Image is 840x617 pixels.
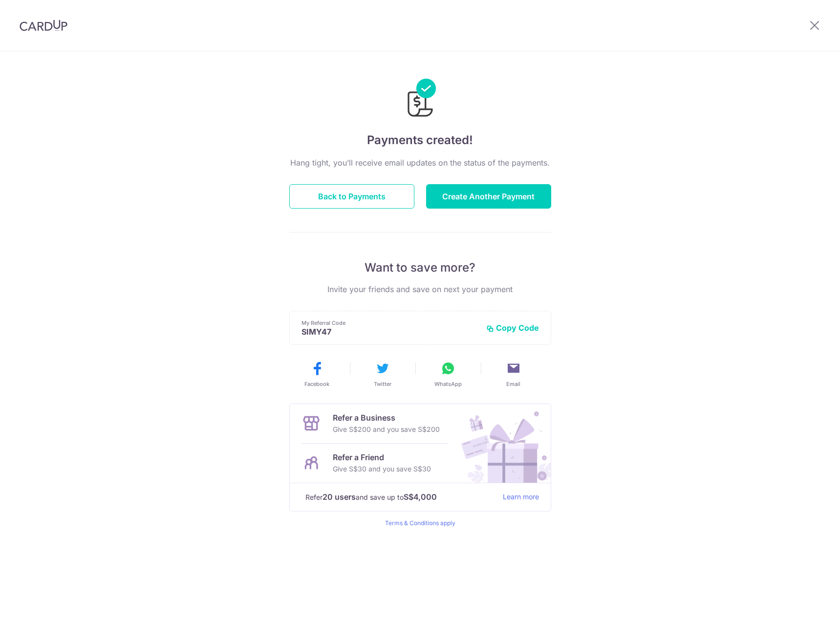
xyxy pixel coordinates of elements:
[354,361,411,388] button: Twitter
[305,491,495,503] p: Refer and save up to
[304,380,329,388] span: Facebook
[289,184,414,209] button: Back to Payments
[323,491,356,503] strong: 20 users
[419,361,477,388] button: WhatsApp
[503,491,539,503] a: Learn more
[288,361,346,388] button: Facebook
[385,519,455,527] a: Terms & Conditions apply
[289,283,551,295] p: Invite your friends and save on next your payment
[506,380,520,388] span: Email
[426,184,551,209] button: Create Another Payment
[333,424,440,435] p: Give S$200 and you save S$200
[374,380,391,388] span: Twitter
[289,260,551,276] p: Want to save more?
[404,491,437,503] strong: S$4,000
[333,412,440,424] p: Refer a Business
[289,157,551,169] p: Hang tight, you’ll receive email updates on the status of the payments.
[333,451,431,463] p: Refer a Friend
[485,361,542,388] button: Email
[452,404,551,483] img: Refer
[20,20,67,31] img: CardUp
[405,79,436,120] img: Payments
[434,380,462,388] span: WhatsApp
[302,327,478,337] p: SIMY47
[302,319,478,327] p: My Referral Code
[289,131,551,149] h4: Payments created!
[333,463,431,475] p: Give S$30 and you save S$30
[486,323,539,333] button: Copy Code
